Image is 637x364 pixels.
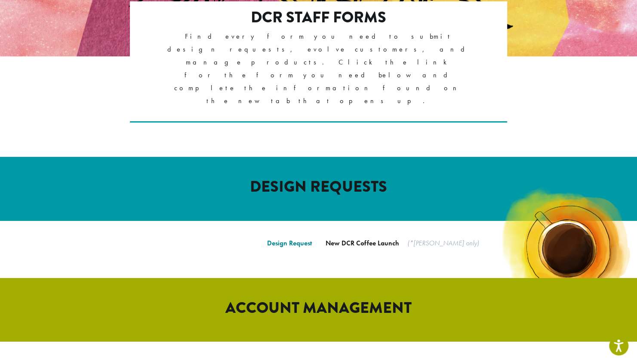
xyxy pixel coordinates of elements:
a: New DCR Coffee Launch [326,239,399,248]
a: Design Request [267,239,312,248]
em: (*[PERSON_NAME] only) [407,239,479,248]
h2: DCR Staff Forms [167,8,470,27]
p: Find every form you need to submit design requests, evolve customers, and manage products. Click ... [167,30,470,107]
h2: ACCOUNT MANAGEMENT [74,299,564,317]
h2: DESIGN REQUESTS [74,177,564,196]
